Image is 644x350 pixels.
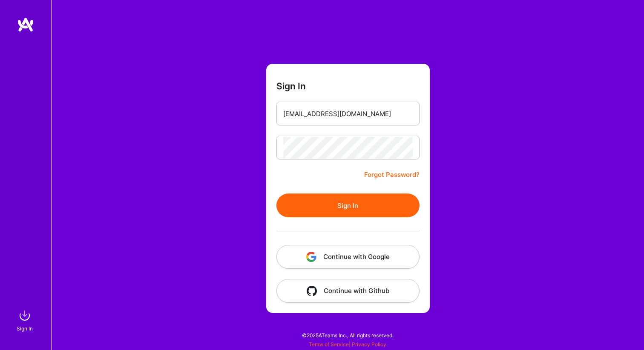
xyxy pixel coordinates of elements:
[276,81,306,91] h3: Sign In
[51,324,644,346] div: © 2025 ATeams Inc., All rights reserved.
[309,341,386,347] span: |
[18,307,33,333] a: sign inSign In
[17,17,34,32] img: logo
[309,341,349,347] a: Terms of Service
[306,252,316,262] img: icon
[16,307,33,324] img: sign in
[283,103,413,125] input: Email...
[352,341,386,347] a: Privacy Policy
[276,193,420,217] button: Sign In
[17,324,33,333] div: Sign In
[276,245,420,269] button: Continue with Google
[364,170,420,180] a: Forgot Password?
[307,286,317,296] img: icon
[276,279,420,303] button: Continue with Github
